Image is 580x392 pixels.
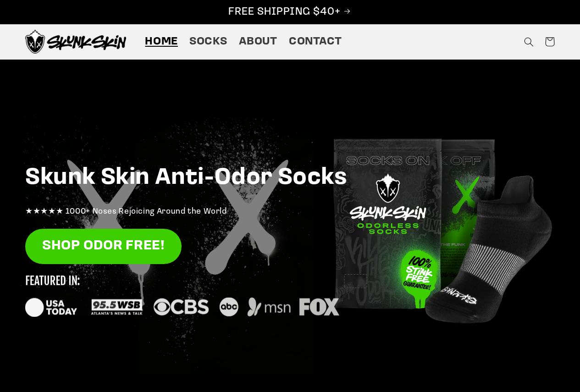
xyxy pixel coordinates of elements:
img: new_featured_logos_1_small.svg [25,276,339,317]
strong: Skunk Skin Anti-Odor Socks [25,166,348,190]
p: ★★★★★ 1000+ Noses Rejoicing Around the World [25,205,555,220]
span: Contact [289,35,342,49]
span: About [239,35,277,49]
img: Skunk Skin Anti-Odor Socks. [25,30,126,54]
span: Socks [189,35,227,49]
a: Contact [283,29,348,55]
a: SHOP ODOR FREE! [25,229,182,264]
span: Home [145,35,178,49]
summary: Search [518,31,539,52]
a: About [233,29,283,55]
a: Home [139,29,184,55]
p: FREE SHIPPING $40+ [10,5,570,19]
a: Socks [184,29,233,55]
